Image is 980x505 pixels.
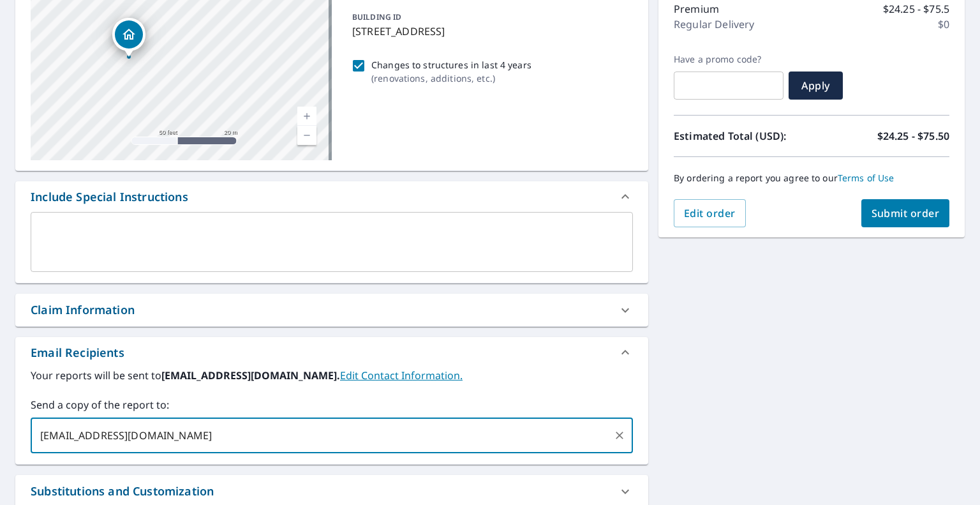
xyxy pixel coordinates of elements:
[340,368,463,382] a: EditContactInfo
[883,1,949,17] p: $24.25 - $75.5
[112,18,145,57] div: Dropped pin, building 1, Residential property, 1525 Briarwood Dr Mount Pleasant, MI 48858
[31,301,135,319] div: Claim Information
[352,11,401,22] p: BUILDING ID
[674,128,812,144] p: Estimated Total (USD):
[31,397,633,412] label: Send a copy of the report to:
[161,368,340,382] b: [EMAIL_ADDRESS][DOMAIN_NAME].
[674,1,719,17] p: Premium
[15,181,648,212] div: Include Special Instructions
[31,368,633,383] label: Your reports will be sent to
[371,72,531,85] p: ( renovations, additions, etc. )
[872,206,940,220] span: Submit order
[352,24,628,39] p: [STREET_ADDRESS]
[15,337,648,368] div: Email Recipients
[31,344,124,361] div: Email Recipients
[31,483,214,500] div: Substitutions and Customization
[371,58,531,72] p: Changes to structures in last 4 years
[674,17,754,32] p: Regular Delivery
[799,79,833,93] span: Apply
[297,126,316,145] a: Current Level 19, Zoom Out
[611,426,628,444] button: Clear
[674,172,949,184] p: By ordering a report you agree to our
[297,107,316,126] a: Current Level 19, Zoom In
[861,199,950,227] button: Submit order
[938,17,949,32] p: $0
[838,172,895,184] a: Terms of Use
[684,206,736,220] span: Edit order
[877,128,949,144] p: $24.25 - $75.50
[674,54,783,65] label: Have a promo code?
[674,199,746,227] button: Edit order
[789,72,843,100] button: Apply
[15,294,648,326] div: Claim Information
[31,188,188,206] div: Include Special Instructions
